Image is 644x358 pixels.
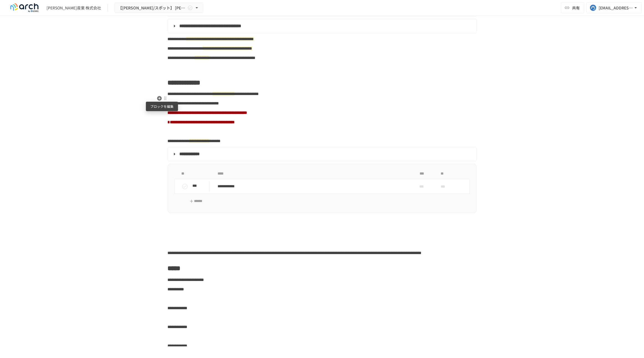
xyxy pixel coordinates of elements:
button: 【[PERSON_NAME]/スポット】 [PERSON_NAME]産業様_スポットサポート [115,2,203,13]
table: task table [175,168,470,194]
button: 共有 [561,2,584,13]
div: [PERSON_NAME]産業 株式会社 [46,5,101,11]
div: [EMAIL_ADDRESS][DOMAIN_NAME] [599,4,633,11]
button: status [179,181,190,192]
span: 共有 [572,5,580,11]
div: ブロックを編集 [146,102,178,111]
span: 【[PERSON_NAME]/スポット】 [PERSON_NAME]産業様_スポットサポート [118,4,186,11]
img: logo-default@2x-9cf2c760.svg [7,3,42,12]
button: [EMAIL_ADDRESS][DOMAIN_NAME] [586,2,642,13]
